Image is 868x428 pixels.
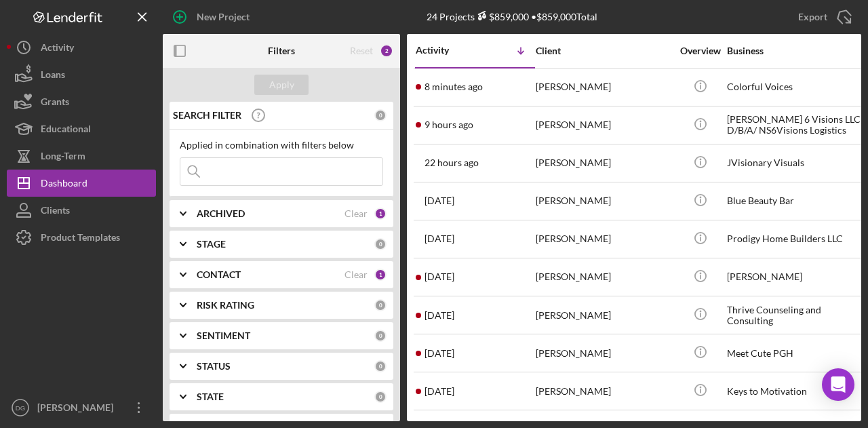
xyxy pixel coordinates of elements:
time: 2025-09-04 14:53 [425,157,479,168]
div: Activity [416,45,475,56]
button: Activity [7,34,156,61]
button: Long-Term [7,142,156,170]
div: Long-Term [41,142,85,173]
div: Product Templates [41,224,120,254]
b: SENTIMENT [197,330,250,341]
div: [PERSON_NAME] [536,297,671,333]
div: [PERSON_NAME] [536,107,671,143]
div: [PERSON_NAME] [536,69,671,105]
time: 2025-09-05 12:25 [425,81,483,92]
b: ARCHIVED [197,208,245,219]
div: 0 [374,299,387,311]
button: Product Templates [7,224,156,251]
div: [PERSON_NAME] [536,183,671,219]
div: $859,000 [475,11,529,22]
div: Clear [344,208,368,219]
div: Apply [269,75,294,95]
div: 1 [374,269,387,281]
time: 2025-08-11 17:39 [425,348,454,359]
div: [PERSON_NAME] [536,145,671,181]
button: Export [785,3,861,31]
div: [PERSON_NAME] [34,394,122,425]
div: Export [798,3,827,31]
div: 0 [374,238,387,250]
button: DG[PERSON_NAME] [7,394,156,421]
div: Client [536,45,671,56]
div: 24 Projects • $859,000 Total [427,11,597,22]
button: Dashboard [7,170,156,197]
div: 1 [374,208,387,220]
div: Dashboard [41,170,87,200]
div: Thrive Counseling and Consulting [727,297,863,333]
div: Educational [41,115,91,146]
button: Educational [7,115,156,142]
div: Prodigy Home Builders LLC [727,221,863,257]
div: JVisionary Visuals [727,145,863,181]
div: 0 [374,330,387,342]
div: 0 [374,109,387,121]
div: Activity [41,34,74,64]
button: Apply [254,75,309,95]
div: [PERSON_NAME] [536,373,671,409]
b: RISK RATING [197,300,254,311]
div: Open Intercom Messenger [822,368,854,401]
div: Business [727,45,863,56]
div: Clients [41,197,70,227]
button: Loans [7,61,156,88]
button: New Project [163,3,263,31]
div: Meet Cute PGH [727,335,863,371]
div: Colorful Voices [727,69,863,105]
b: SEARCH FILTER [173,110,241,121]
div: Overview [675,45,726,56]
time: 2025-08-05 17:47 [425,386,454,397]
time: 2025-09-03 10:40 [425,233,454,244]
b: CONTACT [197,269,241,280]
div: Clear [344,269,368,280]
time: 2025-09-01 18:03 [425,271,454,282]
div: Applied in combination with filters below [180,140,383,151]
div: New Project [197,3,250,31]
div: Blue Beauty Bar [727,183,863,219]
time: 2025-09-05 03:31 [425,119,473,130]
button: Clients [7,197,156,224]
div: [PERSON_NAME] 6 Visions LLC D/B/A/ NS6Visions Logistics [727,107,863,143]
div: Loans [41,61,65,92]
div: [PERSON_NAME] [536,259,671,295]
b: Filters [268,45,295,56]
b: STATE [197,391,224,402]
time: 2025-08-22 01:56 [425,310,454,321]
div: 0 [374,360,387,372]
div: 0 [374,391,387,403]
div: [PERSON_NAME] [536,335,671,371]
b: STAGE [197,239,226,250]
time: 2025-09-04 11:35 [425,195,454,206]
div: Keys to Motivation [727,373,863,409]
div: [PERSON_NAME] [727,259,863,295]
button: Grants [7,88,156,115]
b: STATUS [197,361,231,372]
div: [PERSON_NAME] [536,221,671,257]
div: Grants [41,88,69,119]
div: 2 [380,44,393,58]
div: Reset [350,45,373,56]
text: DG [16,404,25,412]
